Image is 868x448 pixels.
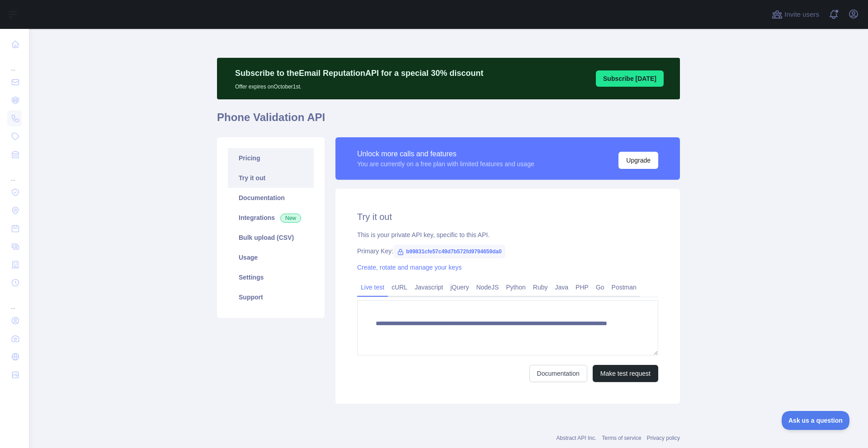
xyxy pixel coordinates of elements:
button: Invite users [770,7,821,22]
button: Subscribe [DATE] [596,70,664,87]
div: ... [7,54,22,72]
a: Support [228,287,314,307]
a: Live test [357,280,388,294]
span: b99831cfe57c49d7b572fd9794659da0 [393,245,505,258]
a: Javascript [411,280,447,294]
a: jQuery [447,280,472,294]
div: You are currently on a free plan with limited features and usage [357,159,534,168]
a: Java [552,280,572,294]
a: Terms of service [602,435,641,441]
a: cURL [388,280,411,294]
h1: Phone Validation API [217,110,680,132]
div: ... [7,164,22,182]
a: Integrations New [228,208,314,228]
button: Upgrade [618,152,658,169]
span: New [280,214,301,223]
a: Ruby [529,280,552,294]
h2: Try it out [357,210,658,223]
a: Try it out [228,168,314,188]
a: Documentation [228,188,314,208]
a: Create, rotate and manage your keys [357,264,462,271]
a: PHP [572,280,592,294]
div: ... [7,293,22,311]
div: Primary Key: [357,247,658,256]
a: Settings [228,267,314,287]
div: Unlock more calls and features [357,149,534,159]
a: Bulk upload (CSV) [228,228,314,247]
a: Python [502,280,529,294]
a: NodeJS [472,280,502,294]
a: Postman [608,280,640,294]
a: Go [592,280,608,294]
a: Usage [228,247,314,267]
a: Abstract API Inc. [557,435,597,441]
iframe: Toggle Customer Support [782,411,850,430]
p: Subscribe to the Email Reputation API for a special 30 % discount [235,67,483,79]
span: Invite users [784,9,819,20]
p: Offer expires on October 1st. [235,79,483,90]
a: Documentation [529,365,587,382]
div: This is your private API key, specific to this API. [357,230,658,239]
button: Make test request [593,365,658,382]
a: Privacy policy [647,435,680,441]
a: Pricing [228,148,314,168]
